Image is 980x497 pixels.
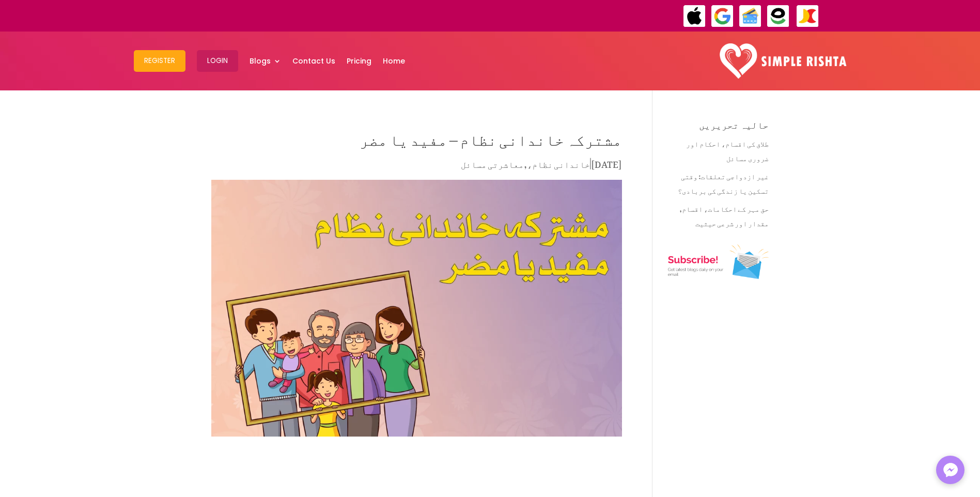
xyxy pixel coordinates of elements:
[527,151,590,173] a: خاندانی نظام،
[796,5,819,28] img: JazzCash-icon
[211,180,622,437] img: مشترکہ خاندانی نظام
[134,50,185,72] button: Register
[591,151,622,173] span: [DATE]
[678,165,769,198] a: غیر ازدواجی تعلقات: وقتی تسکین یا زندگی کی بربادی؟
[940,460,961,480] img: Messenger
[686,133,769,165] a: طلاق کی اقسام، احکام اور ضروری مسائل
[683,5,706,28] img: ApplePay-icon
[711,5,734,28] img: GooglePay-icon
[461,151,524,173] a: معاشرتی مسائل
[197,50,238,72] button: Login
[739,5,762,28] img: Credit Cards
[211,157,622,177] p: | ,
[211,120,622,157] h1: مشترکہ خاندانی نظام – مفید یا مضر
[292,34,335,88] a: Contact Us
[250,34,281,88] a: Blogs
[668,120,769,135] h4: حالیہ تحریریں
[767,5,790,28] img: EasyPaisa-icon
[679,198,769,230] a: حق مہر کے احکامات، اقسام, مقدار اور شرعی حیثیت
[347,34,371,88] a: Pricing
[383,34,405,88] a: Home
[197,34,238,88] a: Login
[134,34,185,88] a: Register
